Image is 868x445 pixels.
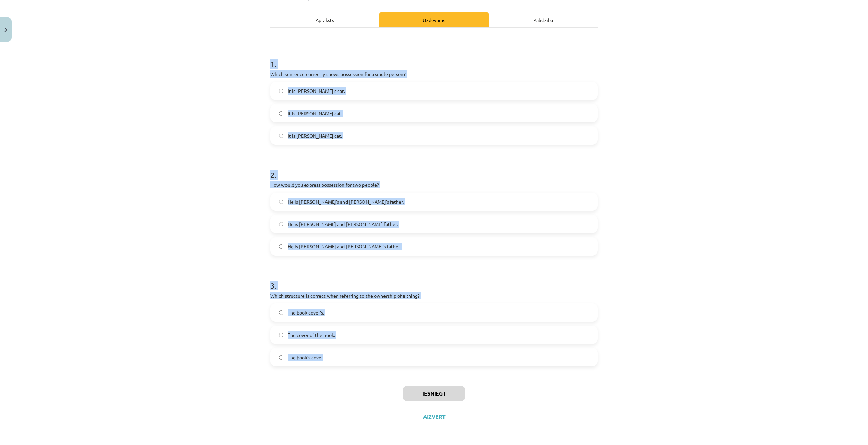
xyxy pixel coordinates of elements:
[279,134,283,138] input: It is [PERSON_NAME] cat.
[288,132,342,139] span: It is [PERSON_NAME] cat.
[270,158,598,179] h1: 2 .
[403,386,465,401] button: Iesniegt
[270,12,379,27] div: Apraksts
[288,354,323,361] span: The book’s cover
[288,331,335,339] span: The cover of the book.
[270,269,598,290] h1: 3 .
[279,89,283,93] input: It is [PERSON_NAME]’s cat.
[288,110,342,117] span: It is [PERSON_NAME] cat.
[489,12,598,27] div: Palīdzība
[279,244,283,249] input: He is [PERSON_NAME] and [PERSON_NAME]’s father.
[288,198,404,205] span: He is [PERSON_NAME]’s and [PERSON_NAME]’s father.
[379,12,489,27] div: Uzdevums
[279,355,283,360] input: The book’s cover
[279,200,283,204] input: He is [PERSON_NAME]’s and [PERSON_NAME]’s father.
[288,309,324,316] span: The book cover’s.
[288,221,398,228] span: He is [PERSON_NAME] and [PERSON_NAME] father.
[270,292,598,299] p: Which structure is correct when referring to the ownership of a thing?
[4,28,7,32] img: icon-close-lesson-0947bae3869378f0d4975bcd49f059093ad1ed9edebbc8119c70593378902aed.svg
[279,111,283,116] input: It is [PERSON_NAME] cat.
[288,243,401,250] span: He is [PERSON_NAME] and [PERSON_NAME]’s father.
[279,333,283,337] input: The cover of the book.
[288,87,345,95] span: It is [PERSON_NAME]’s cat.
[270,70,598,78] p: Which sentence correctly shows possession for a single person?
[270,181,598,188] p: How would you express possession for two people?
[279,222,283,226] input: He is [PERSON_NAME] and [PERSON_NAME] father.
[279,310,283,315] input: The book cover’s.
[270,47,598,68] h1: 1 .
[421,413,447,420] button: Aizvērt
